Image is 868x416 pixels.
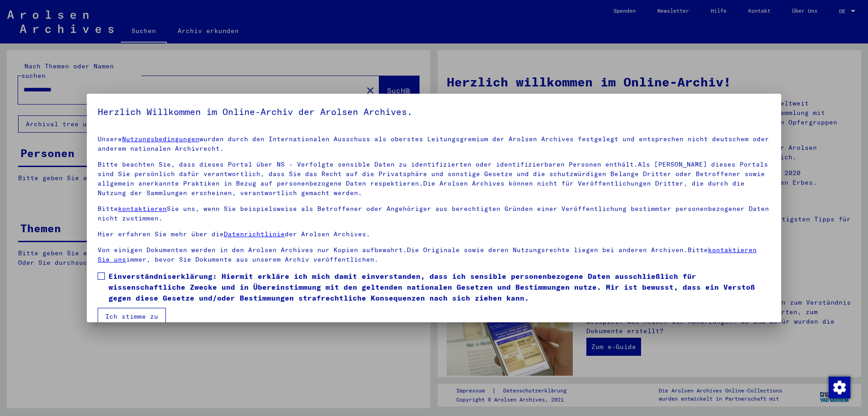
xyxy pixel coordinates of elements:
[122,135,199,143] a: Nutzungsbedingungen
[98,134,770,153] p: Unsere wurden durch den Internationalen Ausschuss als oberstes Leitungsgremium der Arolsen Archiv...
[98,246,757,263] a: kontaktieren Sie uns
[98,245,770,264] p: Von einigen Dokumenten werden in den Arolsen Archives nur Kopien aufbewahrt.Die Originale sowie d...
[108,271,770,303] span: Einverständniserklärung: Hiermit erkläre ich mich damit einverstanden, dass ich sensible personen...
[98,105,770,119] h5: Herzlich Willkommen im Online-Archiv der Arolsen Archives.
[98,230,770,239] p: Hier erfahren Sie mehr über die der Arolsen Archives.
[98,204,770,223] p: Bitte Sie uns, wenn Sie beispielsweise als Betroffener oder Angehöriger aus berechtigten Gründen ...
[98,308,166,325] button: Ich stimme zu
[118,205,167,213] a: kontaktieren
[829,377,850,398] img: Zustimmung ändern
[224,230,285,238] a: Datenrichtlinie
[98,160,770,198] p: Bitte beachten Sie, dass dieses Portal über NS - Verfolgte sensible Daten zu identifizierten oder...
